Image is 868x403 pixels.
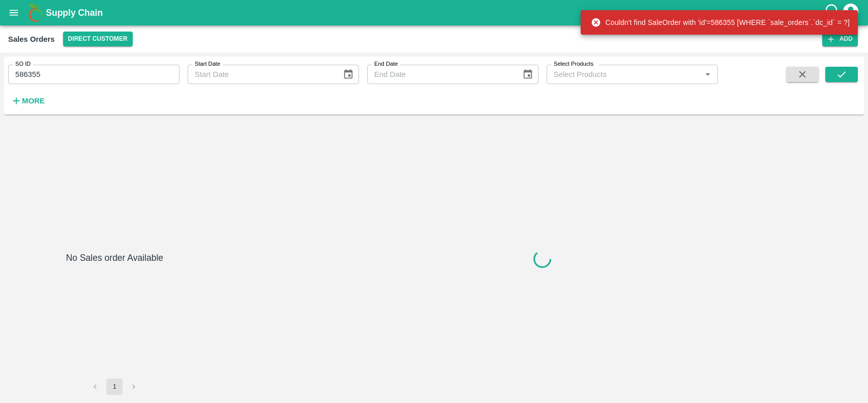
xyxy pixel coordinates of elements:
[106,379,123,395] button: page 1
[554,60,593,68] label: Select Products
[367,65,514,84] input: End Date
[22,97,45,105] strong: More
[63,32,133,46] button: Select DC
[842,2,860,23] div: account of current user
[195,60,220,68] label: Start Date
[46,8,103,18] b: Supply Chain
[339,65,358,84] button: Choose date
[85,379,143,395] nav: pagination navigation
[188,65,335,84] input: Start Date
[66,251,163,379] h6: No Sales order Available
[8,33,55,46] div: Sales Orders
[824,4,842,22] div: customer-support
[822,32,858,46] button: Add
[550,68,698,81] input: Select Products
[374,60,398,68] label: End Date
[15,60,31,68] label: SO ID
[8,92,47,110] button: More
[701,68,714,81] button: Open
[25,3,46,23] img: logo
[518,65,537,84] button: Choose date
[2,1,25,24] button: open drawer
[591,13,850,32] div: Couldn't find SaleOrder with 'id'=586355 [WHERE `sale_orders`.`dc_id` = ?]
[8,65,179,84] input: Enter SO ID
[46,6,824,20] a: Supply Chain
